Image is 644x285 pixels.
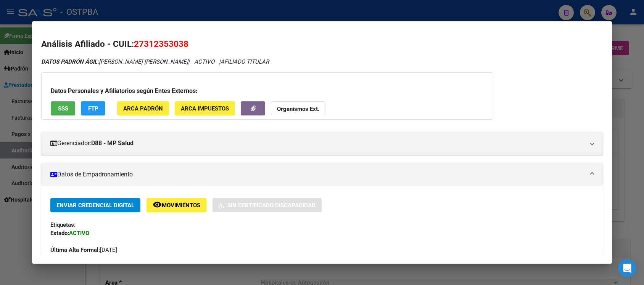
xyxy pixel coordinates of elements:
div: Open Intercom Messenger [618,259,636,277]
button: ARCA Impuestos [175,101,235,115]
mat-expansion-panel-header: Datos de Empadronamiento [41,163,602,186]
strong: Última Alta Formal: [50,247,100,253]
i: | ACTIVO | [41,58,269,65]
span: Sin Certificado Discapacidad [227,202,316,209]
span: SSS [58,105,68,112]
mat-panel-title: Gerenciador: [50,139,584,148]
span: AFILIADO TITULAR [221,58,269,65]
button: SSS [51,101,75,115]
strong: Organismos Ext. [277,106,319,112]
mat-expansion-panel-header: Gerenciador:D88 - MP Salud [41,132,602,155]
mat-icon: remove_red_eye [153,200,162,209]
button: Sin Certificado Discapacidad [213,198,322,212]
button: FTP [81,101,105,115]
span: 27312353038 [134,39,188,49]
span: ARCA Padrón [123,105,163,112]
h3: Datos Personales y Afiliatorios según Entes Externos: [51,86,484,96]
button: Enviar Credencial Digital [50,198,140,212]
span: [PERSON_NAME] [PERSON_NAME] [41,58,188,65]
strong: Etiquetas: [50,221,76,228]
span: Movimientos [162,202,200,209]
strong: Estado: [50,230,69,237]
span: [DATE] [50,247,117,253]
button: ARCA Padrón [117,101,169,115]
strong: D88 - MP Salud [91,139,134,148]
strong: ACTIVO [69,230,89,237]
h2: Análisis Afiliado - CUIL: [41,38,602,51]
button: Organismos Ext. [271,101,325,115]
strong: DATOS PADRÓN ÁGIL: [41,58,99,65]
span: FTP [88,105,98,112]
span: ARCA Impuestos [181,105,229,112]
button: Movimientos [147,198,206,212]
mat-panel-title: Datos de Empadronamiento [50,170,584,179]
span: Enviar Credencial Digital [56,202,134,209]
